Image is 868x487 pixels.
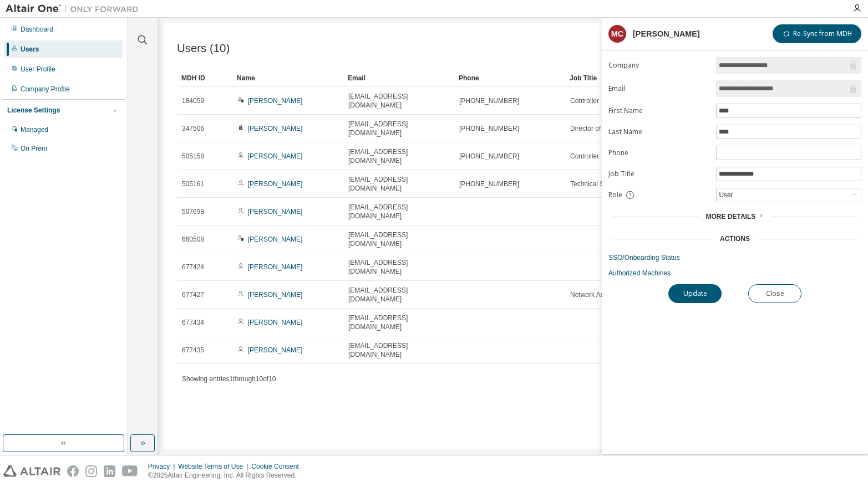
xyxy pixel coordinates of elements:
span: [PHONE_NUMBER] [459,96,519,105]
button: Close [748,284,801,303]
span: 507698 [182,207,204,216]
a: [PERSON_NAME] [248,346,303,354]
button: Re-Sync from MDH [773,24,861,43]
div: Managed [21,125,48,134]
span: [EMAIL_ADDRESS][DOMAIN_NAME] [348,341,449,359]
div: Privacy [148,462,178,471]
span: [EMAIL_ADDRESS][DOMAIN_NAME] [348,203,449,221]
span: [EMAIL_ADDRESS][DOMAIN_NAME] [348,258,449,276]
span: [EMAIL_ADDRESS][DOMAIN_NAME] [348,230,449,248]
a: [PERSON_NAME] [248,125,303,132]
div: Actions [720,234,750,243]
div: [PERSON_NAME] [633,29,700,38]
span: [PHONE_NUMBER] [459,124,519,133]
span: 677424 [182,263,204,271]
span: 505158 [182,152,204,161]
div: Phone [459,69,561,87]
span: 677427 [182,290,204,299]
span: 677435 [182,346,204,355]
a: [PERSON_NAME] [248,180,303,188]
div: Website Terms of Use [178,462,251,471]
label: First Name [608,106,709,115]
span: [EMAIL_ADDRESS][DOMAIN_NAME] [348,175,449,193]
a: [PERSON_NAME] [248,291,303,299]
span: 660508 [182,235,204,244]
span: [EMAIL_ADDRESS][DOMAIN_NAME] [348,314,449,331]
div: User [717,188,861,202]
span: Controller [570,152,599,161]
span: [EMAIL_ADDRESS][DOMAIN_NAME] [348,120,449,137]
span: Showing entries 1 through 10 of 10 [182,375,276,383]
a: [PERSON_NAME] [248,319,303,326]
button: Update [668,284,722,303]
div: Dashboard [21,25,53,34]
img: youtube.svg [122,465,138,477]
span: 505161 [182,180,204,188]
label: Email [608,84,709,93]
div: User Profile [21,65,55,74]
span: 184059 [182,96,204,105]
a: [PERSON_NAME] [248,97,303,105]
div: On Prem [21,144,47,153]
span: [EMAIL_ADDRESS][DOMAIN_NAME] [348,286,449,304]
label: Company [608,61,709,70]
p: © 2025 Altair Engineering, Inc. All Rights Reserved. [148,471,306,480]
span: Director of Finance [570,124,626,133]
span: Users (10) [177,42,230,55]
img: altair_logo.svg [3,465,60,477]
a: [PERSON_NAME] [248,208,303,216]
div: User [717,189,734,201]
img: instagram.svg [85,465,97,477]
a: [PERSON_NAME] [248,235,303,243]
div: Company Profile [21,85,70,94]
span: Network Admin [570,290,615,299]
img: Altair One [6,3,144,14]
div: MDH ID [181,69,228,87]
a: Authorized Machines [608,269,861,278]
label: Job Title [608,170,709,178]
img: facebook.svg [67,465,79,477]
label: Phone [608,148,709,157]
span: [PHONE_NUMBER] [459,152,519,161]
a: SSO/Onboarding Status [608,253,861,262]
label: Last Name [608,127,709,136]
span: More Details [705,213,755,221]
a: [PERSON_NAME] [248,263,303,271]
div: Users [21,45,39,54]
div: MC [608,25,626,43]
span: Role [608,191,622,199]
span: Technical Services Manager [570,180,653,188]
div: Cookie Consent [251,462,305,471]
span: 677434 [182,318,204,327]
span: [PHONE_NUMBER] [459,180,519,188]
div: License Settings [7,106,60,115]
div: Job Title [570,69,672,87]
div: Email [348,69,450,87]
span: [EMAIL_ADDRESS][DOMAIN_NAME] [348,147,449,165]
span: Controller [570,96,599,105]
img: linkedin.svg [104,465,115,477]
span: [EMAIL_ADDRESS][DOMAIN_NAME] [348,92,449,110]
span: 347506 [182,124,204,133]
div: Name [237,69,339,87]
a: [PERSON_NAME] [248,152,303,160]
